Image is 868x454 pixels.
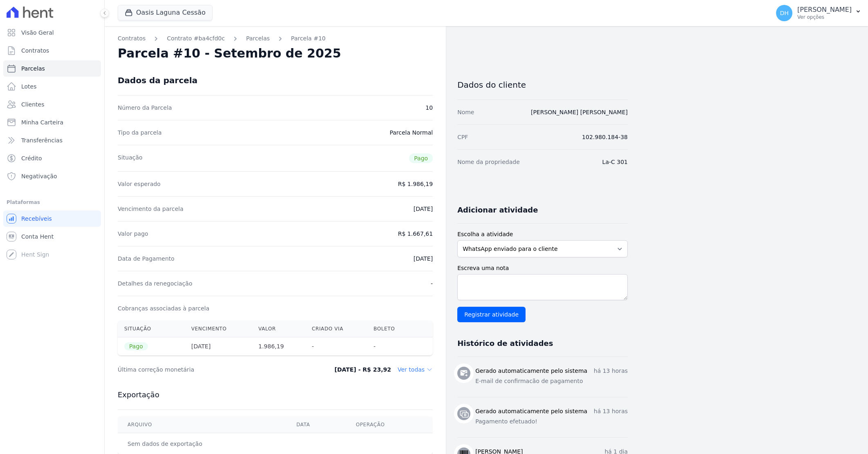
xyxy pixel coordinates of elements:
div: Plataformas [7,197,98,207]
th: Valor [252,321,305,337]
dd: - [431,279,433,288]
button: DH [PERSON_NAME] Ver opções [770,2,868,24]
th: Criado via [305,321,367,337]
a: Crédito [3,150,101,166]
label: Escolha a atividade [457,230,628,239]
dd: Parcela Normal [389,128,433,137]
dt: Cobranças associadas à parcela [118,304,209,312]
dt: Número da Parcela [118,104,172,112]
a: Parcelas [3,60,101,77]
h3: Histórico de atividades [457,339,553,348]
nav: Breadcrumb [118,34,433,43]
dd: [DATE] - R$ 23,92 [334,365,391,374]
a: Minha Carteira [3,114,101,131]
a: Conta Hent [3,228,101,245]
a: Parcelas [246,34,270,43]
span: Lotes [21,82,37,91]
p: E-mail de confirmacão de pagamento [475,377,628,385]
a: Clientes [3,96,101,113]
label: Escreva uma nota [457,264,628,272]
input: Registrar atividade [457,307,526,322]
span: Clientes [21,100,44,109]
dt: Nome [457,108,474,116]
dt: Valor esperado [118,180,161,188]
dd: 10 [425,104,433,112]
span: DH [780,10,788,16]
dt: Detalhes da renegociação [118,279,192,288]
p: há 13 horas [594,407,628,416]
h2: Parcela #10 - Setembro de 2025 [118,46,341,61]
p: Ver opções [797,14,852,20]
span: Contratos [21,47,49,55]
th: Situação [118,321,185,337]
dd: [DATE] [414,205,433,213]
dd: [DATE] [414,255,433,263]
dd: 102.980.184-38 [582,133,628,141]
th: - [367,337,415,356]
span: Minha Carteira [21,118,63,126]
button: Oasis Laguna Cessão [118,5,213,20]
a: Contratos [118,34,145,43]
span: Conta Hent [21,233,54,241]
p: [PERSON_NAME] [797,6,852,14]
span: Parcelas [21,64,45,73]
a: Recebíveis [3,210,101,227]
a: [PERSON_NAME] [PERSON_NAME] [531,109,628,115]
a: Contratos [3,42,101,59]
div: Dados da parcela [118,75,197,85]
span: Recebíveis [21,215,52,223]
th: Data [286,416,346,433]
th: 1.986,19 [252,337,305,356]
dt: Nome da propriedade [457,158,520,166]
th: Arquivo [118,416,286,433]
th: Vencimento [185,321,252,337]
span: Crédito [21,154,42,162]
a: Lotes [3,78,101,95]
h3: Exportação [118,390,433,400]
h3: Adicionar atividade [457,205,538,215]
th: Operação [346,416,433,433]
dt: Tipo da parcela [118,128,162,137]
dd: R$ 1.986,19 [398,180,433,188]
a: Negativação [3,168,101,184]
a: Contrato #ba4cfd0c [167,34,225,43]
h3: Dados do cliente [457,80,628,90]
dt: Valor pago [118,230,148,238]
dt: CPF [457,133,468,141]
span: Transferências [21,136,63,144]
h3: Gerado automaticamente pelo sistema [475,407,587,416]
span: Negativação [21,172,57,180]
a: Parcela #10 [291,34,326,43]
p: há 13 horas [594,367,628,375]
th: [DATE] [185,337,252,356]
dd: R$ 1.667,61 [398,230,433,238]
span: Pago [409,153,433,163]
th: Boleto [367,321,415,337]
a: Transferências [3,132,101,148]
dt: Data de Pagamento [118,255,174,263]
p: Pagamento efetuado! [475,417,628,426]
dt: Situação [118,153,143,163]
span: Pago [124,342,148,350]
a: Visão Geral [3,24,101,41]
dt: Última correção monetária [118,365,304,374]
h3: Gerado automaticamente pelo sistema [475,367,587,375]
span: Visão Geral [21,29,54,37]
dt: Vencimento da parcela [118,205,183,213]
dd: La-C 301 [602,158,628,166]
dd: Ver todas [398,365,433,374]
th: - [305,337,367,356]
